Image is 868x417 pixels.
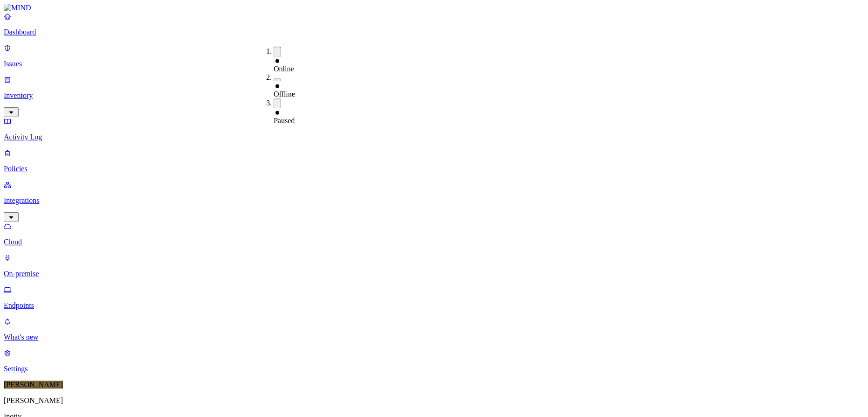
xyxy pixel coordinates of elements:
p: Issues [4,60,864,68]
a: MIND [4,4,864,12]
p: Cloud [4,238,864,246]
p: Integrations [4,196,864,205]
p: Dashboard [4,28,864,36]
p: [PERSON_NAME] [4,396,864,405]
a: On-premise [4,254,864,278]
a: Policies [4,149,864,173]
span: [PERSON_NAME] [4,381,63,389]
a: Cloud [4,222,864,246]
p: Settings [4,365,864,373]
a: Settings [4,349,864,373]
p: Policies [4,165,864,173]
a: Inventory [4,76,864,116]
p: On-premise [4,270,864,278]
a: Integrations [4,181,864,221]
a: Endpoints [4,285,864,310]
a: Dashboard [4,12,864,36]
a: Activity Log [4,117,864,141]
p: What's new [4,333,864,341]
img: MIND [4,4,31,12]
p: Activity Log [4,133,864,141]
p: Endpoints [4,301,864,310]
p: Inventory [4,91,864,100]
a: Issues [4,44,864,68]
a: What's new [4,317,864,341]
